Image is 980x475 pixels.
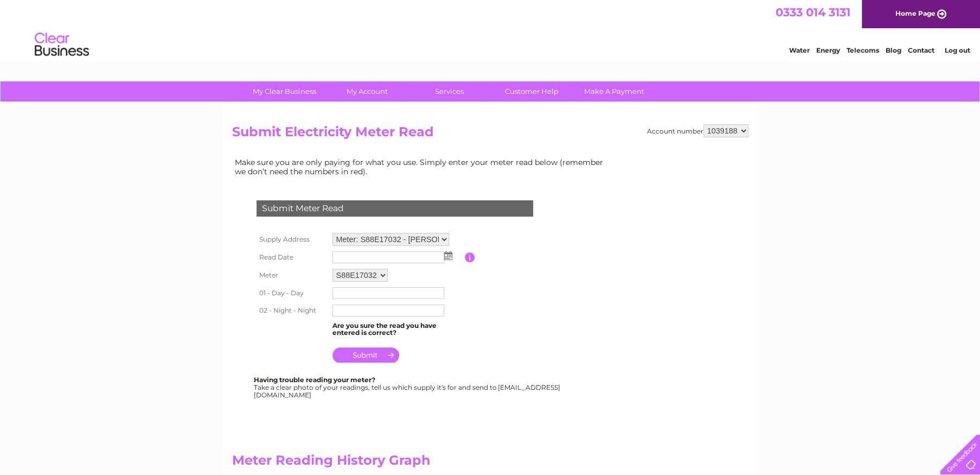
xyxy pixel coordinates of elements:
[789,46,810,54] a: Water
[257,200,533,217] div: Submit Meter Read
[444,251,452,260] img: ...
[330,319,465,340] td: Are you sure the read you have entered is correct?
[254,376,562,398] div: Take a clear photo of your readings, tell us which supply it's for and send to [EMAIL_ADDRESS][DO...
[232,155,612,178] td: Make sure you are only paying for what you use. Simply enter your meter read below (remember we d...
[647,124,748,137] div: Account number
[908,46,934,54] a: Contact
[465,252,475,262] input: Information
[322,81,412,102] a: My Account
[886,46,901,54] a: Blog
[234,6,747,53] div: Clear Business is a trading name of Verastar Limited (registered in [GEOGRAPHIC_DATA] No. 3667643...
[232,124,748,145] h2: Submit Electricity Meter Read
[254,376,375,384] b: Having trouble reading your meter?
[487,81,577,102] a: Customer Help
[232,453,612,473] h2: Meter Reading History Graph
[254,266,330,284] th: Meter
[405,81,494,102] a: Services
[776,5,850,19] a: 0333 014 3131
[944,46,970,54] a: Log out
[240,81,329,102] a: My Clear Business
[254,230,330,249] th: Supply Address
[332,347,399,363] input: Submit
[34,28,89,61] img: logo.png
[254,249,330,266] th: Read Date
[254,284,330,302] th: 01 - Day - Day
[569,81,659,102] a: Make A Payment
[254,302,330,319] th: 02 - Night - Night
[847,46,879,54] a: Telecoms
[816,46,840,54] a: Energy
